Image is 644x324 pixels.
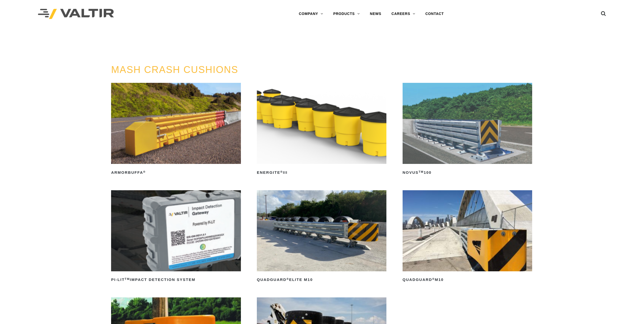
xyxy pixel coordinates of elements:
sup: ® [280,170,283,173]
h2: ENERGITE III [257,168,386,177]
a: NEWS [365,9,386,19]
sup: TM [419,170,424,173]
a: CONTACT [420,9,449,19]
a: CAREERS [386,9,420,19]
sup: ® [143,170,146,173]
h2: QuadGuard Elite M10 [257,276,386,284]
h2: NOVUS 100 [403,168,532,177]
a: COMPANY [294,9,328,19]
a: MASH CRASH CUSHIONS [111,64,238,75]
a: ArmorBuffa® [111,83,241,177]
a: QuadGuard®Elite M10 [257,190,386,284]
a: NOVUSTM100 [403,83,532,177]
h2: PI-LIT Impact Detection System [111,276,241,284]
a: PI-LITTMImpact Detection System [111,190,241,284]
a: ENERGITE®III [257,83,386,177]
a: PRODUCTS [328,9,365,19]
a: QuadGuard®M10 [403,190,532,284]
sup: ® [432,277,435,280]
sup: ® [286,277,289,280]
sup: TM [125,277,130,280]
h2: QuadGuard M10 [403,276,532,284]
h2: ArmorBuffa [111,168,241,177]
img: Valtir [38,9,114,19]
